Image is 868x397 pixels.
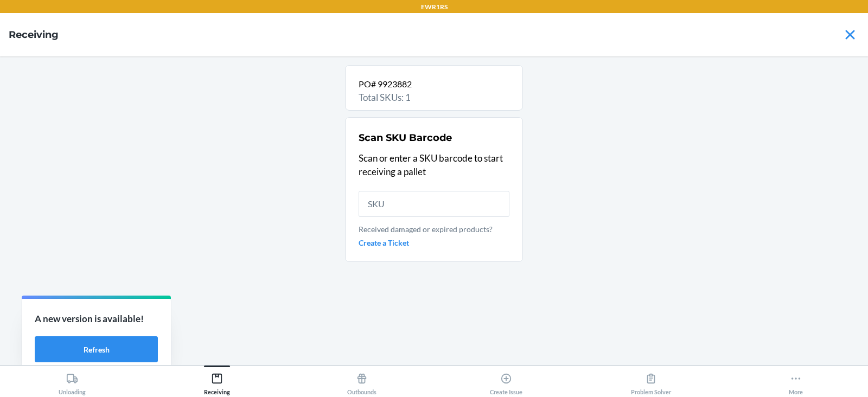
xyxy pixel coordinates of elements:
h4: Receiving [9,28,59,42]
div: Unloading [59,368,86,395]
p: PO# 9923882 [359,78,509,91]
p: EWR1RS [421,2,448,12]
p: Scan or enter a SKU barcode to start receiving a pallet [359,151,509,179]
button: Create Issue [434,366,579,395]
h2: Scan SKU Barcode [359,131,452,145]
p: Total SKUs: 1 [359,91,509,105]
button: Refresh [35,336,158,362]
p: Received damaged or expired products? [359,223,509,235]
div: Problem Solver [631,368,671,395]
p: A new version is available! [35,312,158,326]
div: Create Issue [490,368,522,395]
input: SKU [359,191,509,217]
button: Problem Solver [579,366,724,395]
button: Outbounds [289,366,434,395]
div: Receiving [204,368,230,395]
a: Create a Ticket [359,237,509,248]
div: More [789,368,803,395]
button: Receiving [145,366,290,395]
button: More [723,366,868,395]
div: Outbounds [347,368,376,395]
